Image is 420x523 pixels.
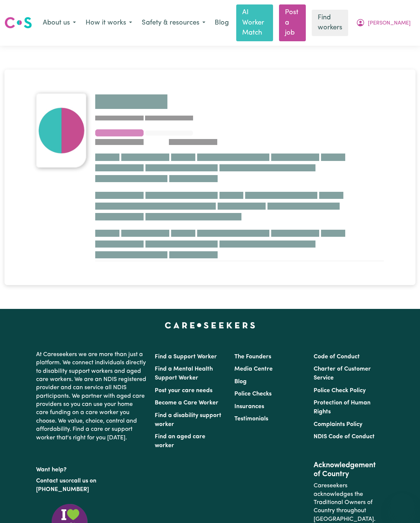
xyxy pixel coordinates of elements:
[390,493,414,517] iframe: Button to launch messaging window
[155,413,221,427] a: Find a disability support worker
[314,461,384,479] h2: Acknowledgement of Country
[81,15,137,31] button: How it works
[4,16,32,29] img: Careseekers logo
[236,4,273,41] a: AI Worker Match
[234,379,247,385] a: Blog
[368,19,411,28] span: [PERSON_NAME]
[314,388,366,394] a: Police Check Policy
[314,366,371,381] a: Charter of Customer Service
[210,15,233,31] a: Blog
[36,463,146,474] p: Want help?
[234,404,264,410] a: Insurances
[155,354,217,360] a: Find a Support Worker
[314,400,371,415] a: Protection of Human Rights
[36,474,146,497] p: or
[38,15,81,31] button: About us
[36,478,96,492] a: call us on [PHONE_NUMBER]
[155,400,218,406] a: Become a Care Worker
[36,348,146,445] p: At Careseekers we are more than just a platform. We connect individuals directly to disability su...
[314,422,362,427] a: Complaints Policy
[314,354,360,360] a: Code of Conduct
[234,416,268,422] a: Testimonials
[165,322,255,328] a: Careseekers home page
[234,354,271,360] a: The Founders
[312,10,348,36] a: Find workers
[234,391,272,397] a: Police Checks
[4,14,32,31] a: Careseekers logo
[36,478,65,484] a: Contact us
[155,388,212,394] a: Post your care needs
[234,366,273,372] a: Media Centre
[155,434,205,449] a: Find an aged care worker
[137,15,210,31] button: Safety & resources
[314,434,375,440] a: NDIS Code of Conduct
[279,4,306,41] a: Post a job
[155,366,213,381] a: Find a Mental Health Support Worker
[351,15,416,31] button: My Account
